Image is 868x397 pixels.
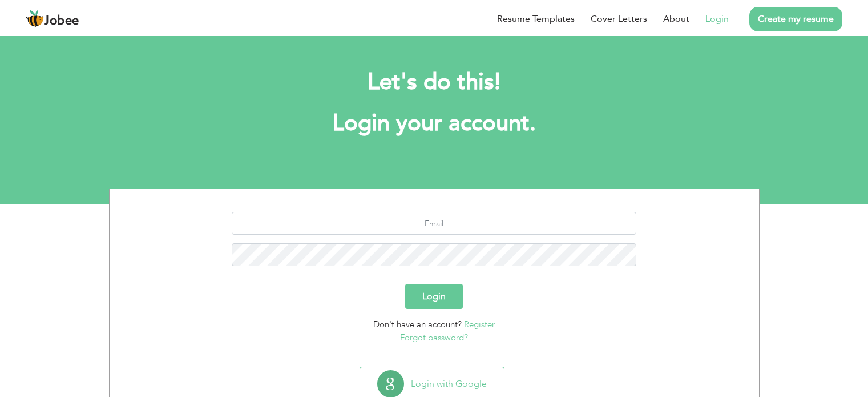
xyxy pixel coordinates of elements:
[591,12,647,26] a: Cover Letters
[497,12,575,26] a: Resume Templates
[663,12,689,26] a: About
[26,10,44,28] img: jobee.io
[44,15,79,27] span: Jobee
[400,332,468,343] a: Forgot password?
[705,12,729,26] a: Login
[464,319,495,330] a: Register
[26,10,79,28] a: Jobee
[126,109,742,138] h1: Login your account.
[373,319,462,330] span: Don't have an account?
[232,212,636,235] input: Email
[405,284,463,309] button: Login
[749,7,842,31] a: Create my resume
[126,67,742,97] h2: Let's do this!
